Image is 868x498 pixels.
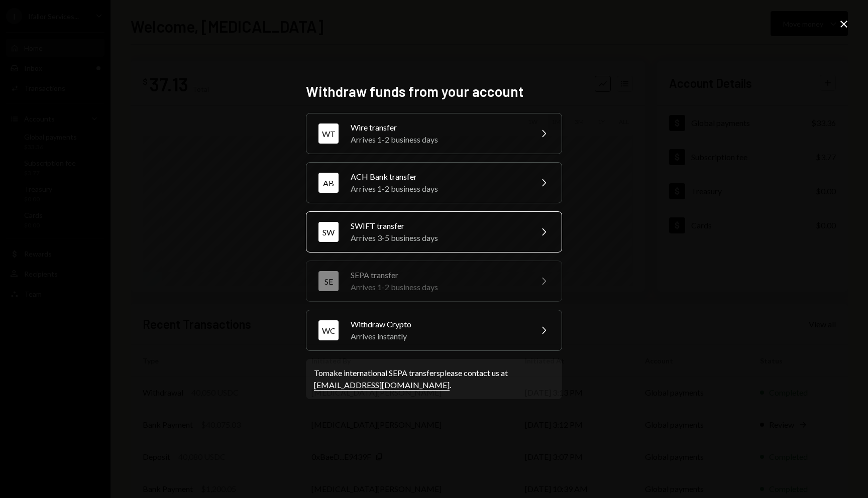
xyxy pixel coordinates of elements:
[306,310,562,351] button: WCWithdraw CryptoArrives instantly
[318,123,339,144] div: WT
[306,261,562,302] button: SESEPA transferArrives 1-2 business days
[314,380,450,391] a: [EMAIL_ADDRESS][DOMAIN_NAME]
[351,220,525,232] div: SWIFT transfer
[306,113,562,154] button: WTWire transferArrives 1-2 business days
[351,171,525,183] div: ACH Bank transfer
[318,222,339,242] div: SW
[318,173,339,193] div: AB
[306,211,562,253] button: SWSWIFT transferArrives 3-5 business days
[351,121,525,134] div: Wire transfer
[351,318,525,330] div: Withdraw Crypto
[318,271,339,291] div: SE
[318,320,339,340] div: WC
[351,269,525,281] div: SEPA transfer
[314,367,554,391] div: To make international SEPA transfers please contact us at .
[351,183,525,195] div: Arrives 1-2 business days
[351,330,525,342] div: Arrives instantly
[306,162,562,203] button: ABACH Bank transferArrives 1-2 business days
[351,134,525,146] div: Arrives 1-2 business days
[351,281,525,293] div: Arrives 1-2 business days
[351,232,525,244] div: Arrives 3-5 business days
[306,82,562,101] h2: Withdraw funds from your account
